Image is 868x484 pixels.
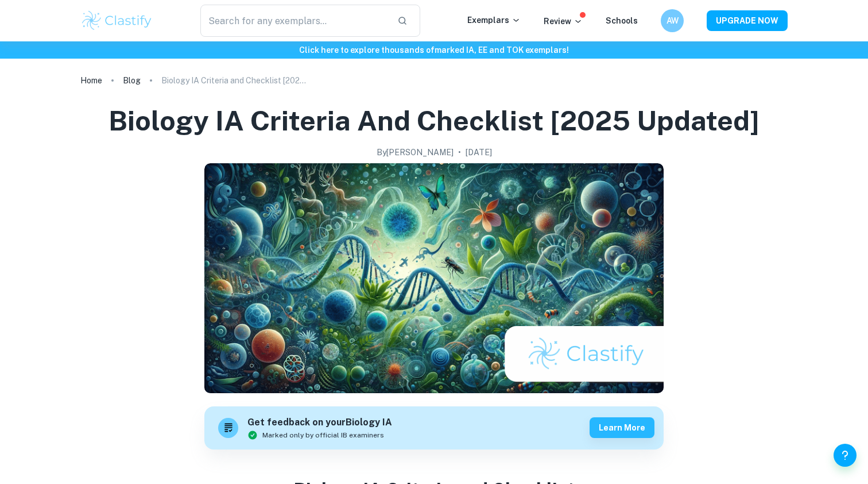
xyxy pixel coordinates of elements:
h6: Click here to explore thousands of marked IA, EE and TOK exemplars ! [2,44,866,56]
button: AW [661,9,684,32]
p: • [458,146,461,159]
a: Schools [606,16,638,25]
p: Biology IA Criteria and Checklist [2025 updated] [161,74,311,87]
h1: Biology IA Criteria and Checklist [2025 updated] [108,102,759,139]
button: Learn more [590,417,654,438]
input: Search for any exemplars... [200,5,388,37]
button: Help and Feedback [834,444,857,467]
img: Biology IA Criteria and Checklist [2025 updated] cover image [204,163,664,393]
h2: [DATE] [466,146,492,159]
img: Clastify logo [80,9,153,32]
h2: By [PERSON_NAME] [377,146,454,159]
a: Get feedback on yourBiology IAMarked only by official IB examinersLearn more [204,406,664,450]
h6: AW [666,14,679,27]
p: Exemplars [467,14,521,26]
a: Blog [123,72,141,89]
button: UPGRADE NOW [707,10,788,31]
span: Marked only by official IB examiners [262,430,384,440]
a: Home [80,72,102,89]
h6: Get feedback on your Biology IA [247,416,392,430]
p: Review [544,15,583,28]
